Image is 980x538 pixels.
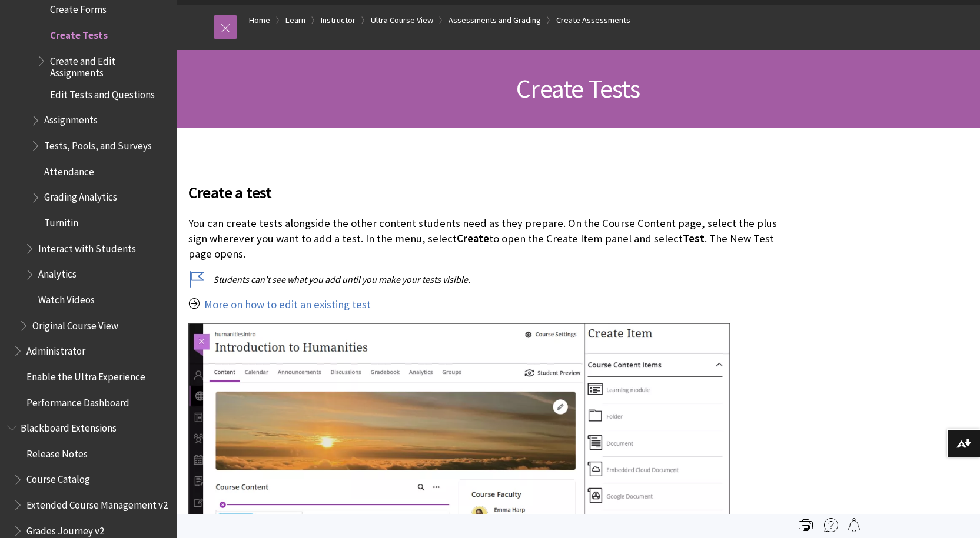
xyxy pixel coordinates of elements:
[556,13,630,28] a: Create Assessments
[824,518,838,532] img: More help
[285,13,305,28] a: Learn
[26,495,168,511] span: Extended Course Management v2
[38,265,77,280] span: Analytics
[50,51,168,79] span: Create and Edit Assignments
[683,232,705,245] span: Test
[26,341,85,357] span: Administrator
[26,367,145,383] span: Enable the Ultra Experience
[188,180,794,205] span: Create a test
[847,518,861,532] img: Follow this page
[26,470,90,486] span: Course Catalog
[50,25,108,41] span: Create Tests
[44,213,78,229] span: Turnitin
[50,85,155,101] span: Edit Tests and Questions
[26,444,88,460] span: Release Notes
[26,521,104,537] span: Grades Journey v2
[457,232,489,245] span: Create
[188,273,794,286] p: Students can't see what you add until you make your tests visible.
[321,13,356,28] a: Instructor
[516,72,640,105] span: Create Tests
[44,136,152,152] span: Tests, Pools, and Surveys
[44,162,94,178] span: Attendance
[371,13,433,28] a: Ultra Course View
[799,518,813,532] img: Print
[44,111,98,126] span: Assignments
[26,393,129,409] span: Performance Dashboard
[38,290,95,306] span: Watch Videos
[204,298,371,312] a: More on how to edit an existing test
[449,13,541,28] a: Assessments and Grading
[188,216,794,262] p: You can create tests alongside the other content students need as they prepare. On the Course Con...
[38,239,136,255] span: Interact with Students
[44,188,117,203] span: Grading Analytics
[21,418,117,434] span: Blackboard Extensions
[32,316,118,332] span: Original Course View
[249,13,270,28] a: Home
